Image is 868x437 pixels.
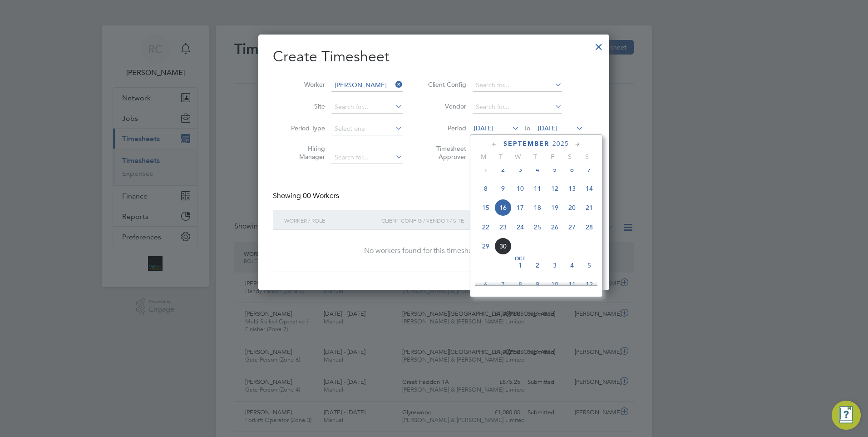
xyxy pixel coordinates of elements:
[512,199,529,216] span: 17
[477,276,494,293] span: 6
[282,246,586,256] div: No workers found for this timesheet period.
[425,102,466,110] label: Vendor
[581,180,598,197] span: 14
[512,276,529,293] span: 8
[512,257,529,261] span: Oct
[494,238,512,255] span: 30
[474,124,493,132] span: [DATE]
[527,153,544,161] span: T
[581,257,598,274] span: 5
[529,199,546,216] span: 18
[512,257,529,274] span: 1
[273,47,595,66] h2: Create Timesheet
[477,161,494,178] span: 1
[379,210,525,231] div: Client Config / Vendor / Site
[331,101,403,114] input: Search for...
[546,257,563,274] span: 3
[477,199,494,216] span: 15
[581,199,598,216] span: 21
[273,191,341,201] div: Showing
[284,102,325,110] label: Site
[494,180,512,197] span: 9
[546,180,563,197] span: 12
[492,153,509,161] span: T
[563,218,581,236] span: 27
[512,161,529,178] span: 3
[546,161,563,178] span: 5
[494,218,512,236] span: 23
[494,199,512,216] span: 16
[529,161,546,178] span: 4
[832,401,861,430] button: Engage Resource Center
[563,257,581,274] span: 4
[529,180,546,197] span: 11
[331,79,403,92] input: Search for...
[581,276,598,293] span: 12
[473,79,562,92] input: Search for...
[477,238,494,255] span: 29
[284,124,325,132] label: Period Type
[494,161,512,178] span: 2
[477,218,494,236] span: 22
[578,153,596,161] span: S
[563,161,581,178] span: 6
[581,218,598,236] span: 28
[529,276,546,293] span: 9
[563,276,581,293] span: 11
[284,80,325,89] label: Worker
[473,101,562,114] input: Search for...
[581,161,598,178] span: 7
[509,153,527,161] span: W
[563,199,581,216] span: 20
[544,153,561,161] span: F
[331,123,403,135] input: Select one
[546,199,563,216] span: 19
[503,140,549,148] span: September
[303,191,339,200] span: 00 Workers
[563,180,581,197] span: 13
[529,257,546,274] span: 2
[546,276,563,293] span: 10
[477,180,494,197] span: 8
[331,151,403,164] input: Search for...
[546,218,563,236] span: 26
[521,122,533,134] span: To
[284,144,325,161] label: Hiring Manager
[512,180,529,197] span: 10
[552,140,569,148] span: 2025
[538,124,557,132] span: [DATE]
[425,80,466,89] label: Client Config
[561,153,578,161] span: S
[494,276,512,293] span: 7
[282,210,379,231] div: Worker / Role
[425,144,466,161] label: Timesheet Approver
[475,153,492,161] span: M
[512,218,529,236] span: 24
[529,218,546,236] span: 25
[425,124,466,132] label: Period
